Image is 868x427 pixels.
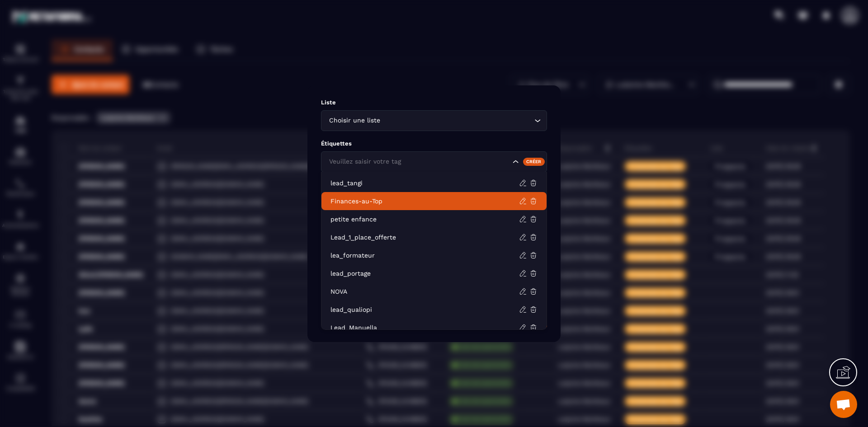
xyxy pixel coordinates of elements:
[330,251,519,260] p: lea_formateur
[330,323,519,332] p: Lead_Manuella
[330,269,519,278] p: lead_portage
[321,140,547,147] p: Étiquettes
[330,215,519,224] p: petite enfance
[327,116,382,126] span: Choisir une liste
[523,157,545,165] div: Créer
[330,197,519,206] p: Finances-au-Top
[321,151,547,172] div: Search for option
[382,116,532,126] input: Search for option
[321,99,547,106] p: Liste
[330,233,519,242] p: Lead_1_place_offerte
[330,287,519,296] p: NOVA
[330,305,519,314] p: lead_qualiopi
[321,110,547,131] div: Search for option
[330,178,519,188] p: lead_tangi
[327,157,510,167] input: Search for option
[830,391,857,418] div: Ouvrir le chat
